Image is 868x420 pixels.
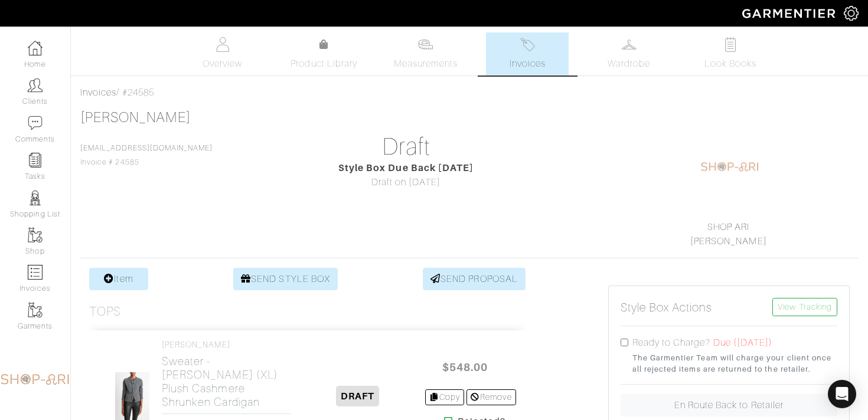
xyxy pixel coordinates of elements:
div: Style Box Due Back [DATE] [285,161,527,175]
span: Overview [203,57,242,71]
img: garments-icon-b7da505a4dc4fd61783c78ac3ca0ef83fa9d6f193b1c9dc38574b1d14d53ca28.png [28,228,43,242]
a: [PERSON_NAME] Sweater - [PERSON_NAME] (XL)Plush Cashmere Shrunken Cardigan [162,340,291,409]
a: [PERSON_NAME] [690,236,767,247]
a: View Tracking [772,298,837,316]
h2: Sweater - [PERSON_NAME] (XL) Plush Cashmere Shrunken Cardigan [162,355,291,409]
span: Due ([DATE]) [713,337,773,348]
span: Wardrobe [608,57,650,71]
span: Invoices [510,57,546,71]
a: Overview [181,32,264,76]
img: orders-icon-0abe47150d42831381b5fb84f609e132dff9fe21cb692f30cb5eec754e2cba89.png [28,265,43,280]
span: Invoice # 24585 [80,144,213,166]
img: basicinfo-40fd8af6dae0f16599ec9e87c0ef1c0a1fdea2edbe929e3d69a839185d80c458.svg [215,37,230,52]
span: Look Books [704,57,757,71]
a: En Route Back to Retailer [621,394,837,416]
span: Measurements [394,57,458,71]
a: SHOP ARI [707,222,749,232]
span: $548.00 [430,355,501,380]
a: [PERSON_NAME] [80,110,191,125]
a: Product Library [283,38,366,71]
img: comment-icon-a0a6a9ef722e966f86d9cbdc48e553b5cf19dbc54f86b18d962a5391bc8f6eb6.png [28,116,43,130]
h3: Tops [89,304,121,319]
img: orders-27d20c2124de7fd6de4e0e44c1d41de31381a507db9b33961299e4e07d508b8c.svg [520,37,535,52]
a: Measurements [384,32,468,76]
img: measurements-466bbee1fd09ba9460f595b01e5d73f9e2bff037440d3c8f018324cb6cdf7a4a.svg [418,37,433,52]
label: Ready to Charge? [632,336,711,350]
a: Invoices [80,87,116,98]
a: Copy [425,389,465,405]
a: Item [89,268,148,290]
span: Product Library [291,57,357,71]
div: / #24585 [80,86,859,100]
a: [EMAIL_ADDRESS][DOMAIN_NAME] [80,144,213,152]
a: SEND STYLE BOX [233,268,338,290]
small: The Garmentier Team will charge your client once all rejected items are returned to the retailer. [632,352,837,375]
img: clients-icon-6bae9207a08558b7cb47a8932f037763ab4055f8c8b6bfacd5dc20c3e0201464.png [28,78,43,93]
img: stylists-icon-eb353228a002819b7ec25b43dbf5f0378dd9e0616d9560372ff212230b889e62.png [28,191,43,205]
a: SEND PROPOSAL [423,268,526,290]
img: dashboard-icon-dbcd8f5a0b271acd01030246c82b418ddd0df26cd7fceb0bd07c9910d44c42f6.png [28,41,43,55]
div: Draft on [DATE] [285,175,527,189]
div: Open Intercom Messenger [828,380,856,408]
a: Remove [466,389,515,405]
img: garments-icon-b7da505a4dc4fd61783c78ac3ca0ef83fa9d6f193b1c9dc38574b1d14d53ca28.png [28,303,43,317]
span: DRAFT [336,386,379,406]
img: todo-9ac3debb85659649dc8f770b8b6100bb5dab4b48dedcbae339e5042a72dfd3cc.svg [723,37,738,52]
a: Look Books [689,32,772,76]
img: gear-icon-white-bd11855cb880d31180b6d7d6211b90ccbf57a29d726f0c71d8c61bd08dd39cc2.png [844,6,859,21]
img: reminder-icon-8004d30b9f0a5d33ae49ab947aed9ed385cf756f9e5892f1edd6e32f2345188e.png [28,153,43,168]
img: wardrobe-487a4870c1b7c33e795ec22d11cfc2ed9d08956e64fb3008fe2437562e282088.svg [622,37,637,52]
h1: Draft [285,133,527,161]
a: Invoices [486,32,569,76]
img: 1604236452839.png.png [700,137,759,196]
h5: Style Box Actions [621,300,713,314]
h4: [PERSON_NAME] [162,340,291,350]
img: garmentier-logo-header-white-b43fb05a5012e4ada735d5af1a66efaba907eab6374d6393d1fbf88cb4ef424d.png [736,3,844,24]
a: Wardrobe [588,32,670,76]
